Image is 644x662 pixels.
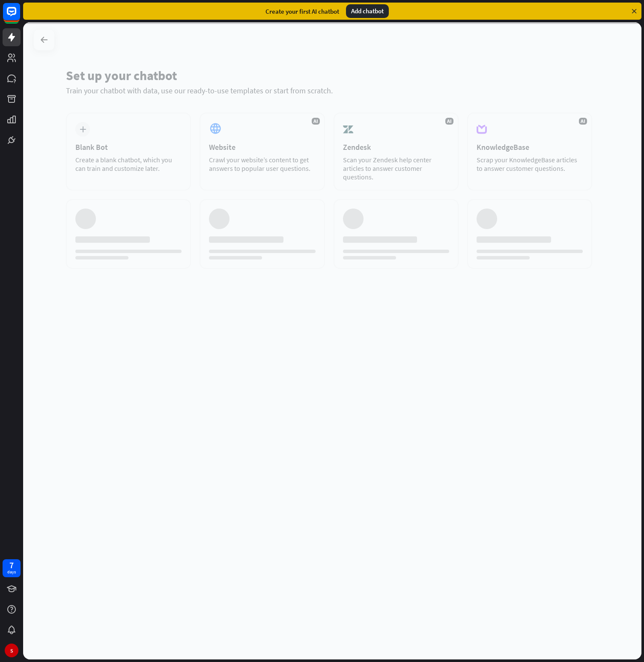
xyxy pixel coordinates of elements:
[265,7,339,15] div: Create your first AI chatbot
[5,644,18,657] div: S
[346,4,389,18] div: Add chatbot
[7,569,16,575] div: days
[9,561,14,569] div: 7
[3,559,21,577] a: 7 days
